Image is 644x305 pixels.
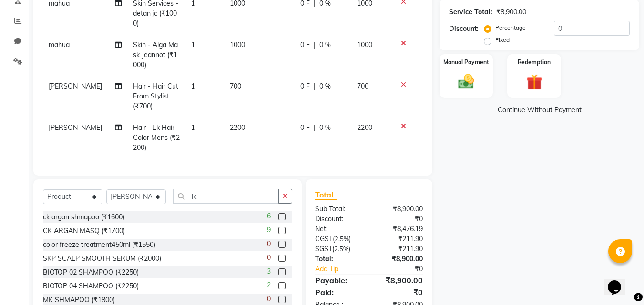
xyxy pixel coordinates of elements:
div: ₹0 [369,286,430,298]
label: Percentage [495,23,526,32]
span: 2 [267,280,271,290]
span: 700 [230,82,241,90]
div: Paid: [308,286,369,298]
span: mahua [49,40,70,49]
span: 2.5% [335,235,349,243]
div: ( ) [308,244,369,254]
span: 3 [267,266,271,276]
span: 1 [191,123,195,132]
div: Discount: [449,24,479,34]
span: 1 [191,82,195,90]
div: ( ) [308,234,369,244]
span: SGST [315,245,332,253]
span: Hair - Hair Cut From Stylist (₹700) [133,82,178,110]
div: Total: [308,254,369,264]
label: Manual Payment [443,58,489,67]
div: BIOTOP 04 SHAMPOO (₹2250) [43,281,139,291]
div: Sub Total: [308,204,369,214]
div: ₹0 [369,214,430,224]
img: _gift.svg [521,72,547,92]
div: Discount: [308,214,369,224]
span: 9 [267,225,271,235]
div: Payable: [308,275,369,286]
span: 0 F [300,40,310,50]
span: 2200 [230,123,245,132]
div: ₹8,900.00 [369,275,430,286]
div: Service Total: [449,7,492,17]
div: ₹8,476.19 [369,224,430,234]
div: ₹211.90 [369,244,430,254]
a: Continue Without Payment [441,105,637,115]
div: BIOTOP 02 SHAMPOO (₹2250) [43,267,139,277]
div: SKP SCALP SMOOTH SERUM (₹2000) [43,254,161,264]
div: ₹8,900.00 [369,254,430,264]
input: Search or Scan [173,189,279,204]
span: 0 % [319,40,331,50]
span: 1000 [230,40,245,49]
div: ck argan shmapoo (₹1600) [43,212,124,222]
span: CGST [315,235,333,243]
span: 0 % [319,81,331,91]
span: 1000 [357,40,372,49]
span: | [314,81,316,91]
span: 0 [267,253,271,263]
span: [PERSON_NAME] [49,82,102,90]
a: Add Tip [308,264,379,274]
div: MK SHMAPOO (₹1800) [43,295,115,305]
div: Net: [308,224,369,234]
span: 0 F [300,81,310,91]
span: 6 [267,211,271,221]
div: ₹8,900.00 [369,204,430,214]
img: _cash.svg [453,72,479,90]
span: 2.5% [334,245,348,253]
span: 0 F [300,123,310,133]
div: color freeze treatment450ml (₹1550) [43,240,155,250]
span: Hair - Lk Hair Color Mens (₹2200) [133,123,180,152]
div: CK ARGAN MASQ (₹1700) [43,226,125,236]
span: 1 [191,40,195,49]
span: 0 [267,294,271,304]
label: Redemption [518,58,551,67]
span: Skin - Alga Mask Jeannot (₹1000) [133,40,178,69]
span: | [314,40,316,50]
iframe: chat widget [604,267,634,295]
span: 0 % [319,123,331,133]
div: ₹211.90 [369,234,430,244]
span: 700 [357,82,368,90]
span: Total [315,190,337,200]
div: ₹0 [379,264,430,274]
label: Fixed [495,36,510,44]
span: 0 [267,239,271,249]
span: | [314,123,316,133]
span: 2200 [357,123,372,132]
div: ₹8,900.00 [496,7,526,17]
span: [PERSON_NAME] [49,123,102,132]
